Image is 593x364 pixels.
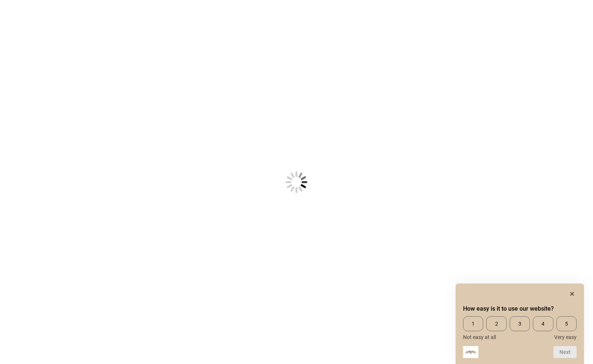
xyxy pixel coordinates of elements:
[249,134,344,230] img: Loading
[463,289,577,358] div: How easy is it to use our website? Select an option from 1 to 5, with 1 being Not easy at all and...
[553,346,577,358] button: Next question
[463,304,577,313] h2: How easy is it to use our website? Select an option from 1 to 5, with 1 being Not easy at all and...
[463,316,577,340] div: How easy is it to use our website? Select an option from 1 to 5, with 1 being Not easy at all and...
[463,316,483,331] span: 1
[554,334,577,340] span: Very easy
[510,316,530,331] span: 3
[486,316,506,331] span: 2
[556,316,577,331] span: 5
[463,334,496,340] span: Not easy at all
[533,316,553,331] span: 4
[568,289,577,298] button: Hide survey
